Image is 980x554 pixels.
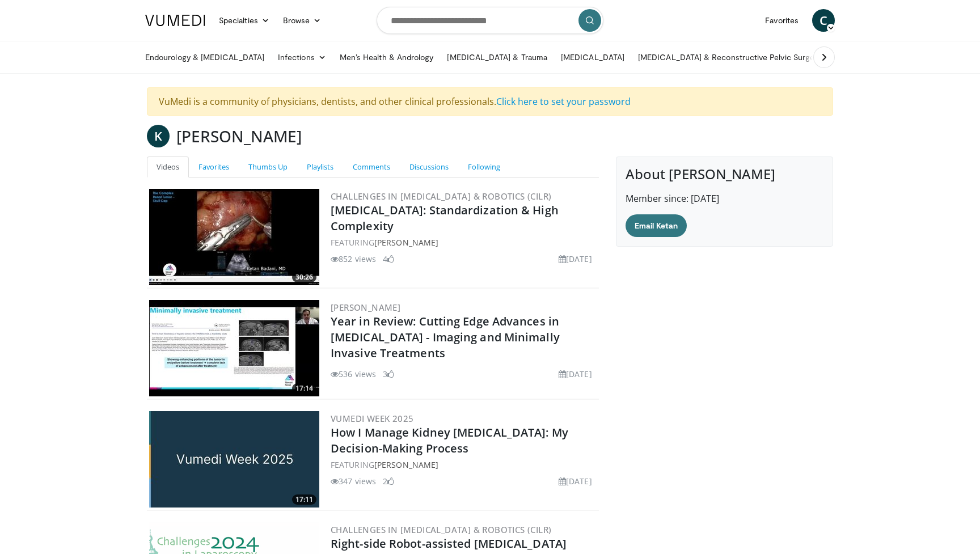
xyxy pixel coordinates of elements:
li: 852 views [331,253,376,265]
a: K [147,125,170,147]
img: VuMedi Logo [145,15,205,26]
li: [DATE] [559,475,592,487]
a: [MEDICAL_DATA] & Trauma [440,46,554,69]
span: 17:14 [292,383,316,394]
li: 2 [383,475,394,487]
a: [MEDICAL_DATA] [554,46,631,69]
img: 626da04c-15a4-4ceb-948d-0bc10444e50d.300x170_q85_crop-smart_upscale.jpg [149,189,319,285]
a: Browse [276,9,328,32]
h4: About [PERSON_NAME] [626,166,823,183]
li: [DATE] [559,368,592,380]
a: Click here to set your password [496,95,631,108]
li: 3 [383,368,394,380]
a: Discussions [400,157,458,177]
a: 30:26 [149,189,319,285]
a: Men’s Health & Andrology [333,46,441,69]
li: 347 views [331,475,376,487]
input: Search topics, interventions [377,7,603,34]
a: [PERSON_NAME] [331,302,400,313]
a: [PERSON_NAME] [374,237,438,248]
div: FEATURING [331,459,597,471]
a: Thumbs Up [239,157,297,177]
p: Member since: [DATE] [626,192,823,205]
a: [MEDICAL_DATA]: Standardization & High Complexity [331,202,559,234]
a: [MEDICAL_DATA] & Reconstructive Pelvic Surgery [631,46,828,69]
a: Challenges in [MEDICAL_DATA] & Robotics (CILR) [331,524,551,535]
div: FEATURING [331,236,597,248]
li: [DATE] [559,253,592,265]
a: Email Ketan [626,214,687,237]
div: VuMedi is a community of physicians, dentists, and other clinical professionals. [147,87,833,116]
a: Specialties [212,9,276,32]
li: 536 views [331,368,376,380]
a: Vumedi Week 2025 [331,413,413,424]
a: Favorites [189,157,239,177]
a: 17:14 [149,300,319,396]
a: Comments [343,157,400,177]
img: b83f7102-91a6-4458-bd6c-e102900f138c.png.300x170_q85_crop-smart_upscale.jpg [149,411,319,508]
a: How I Manage Kidney [MEDICAL_DATA]: My Decision-Making Process [331,425,568,456]
li: 4 [383,253,394,265]
a: Challenges in [MEDICAL_DATA] & Robotics (CILR) [331,191,551,202]
a: Right-side Robot-assisted [MEDICAL_DATA] [331,536,567,551]
a: C [812,9,835,32]
h3: [PERSON_NAME] [176,125,302,147]
a: Endourology & [MEDICAL_DATA] [138,46,271,69]
a: Playlists [297,157,343,177]
span: 30:26 [292,272,316,282]
a: Year in Review: Cutting Edge Advances in [MEDICAL_DATA] - Imaging and Minimally Invasive Treatments [331,314,560,361]
img: 4ea5132d-07c6-48cd-b833-bcf50e76de77.300x170_q85_crop-smart_upscale.jpg [149,300,319,396]
a: [PERSON_NAME] [374,459,438,470]
a: Favorites [758,9,805,32]
a: Following [458,157,510,177]
span: 17:11 [292,494,316,505]
a: Infections [271,46,333,69]
a: Videos [147,157,189,177]
a: 17:11 [149,411,319,508]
